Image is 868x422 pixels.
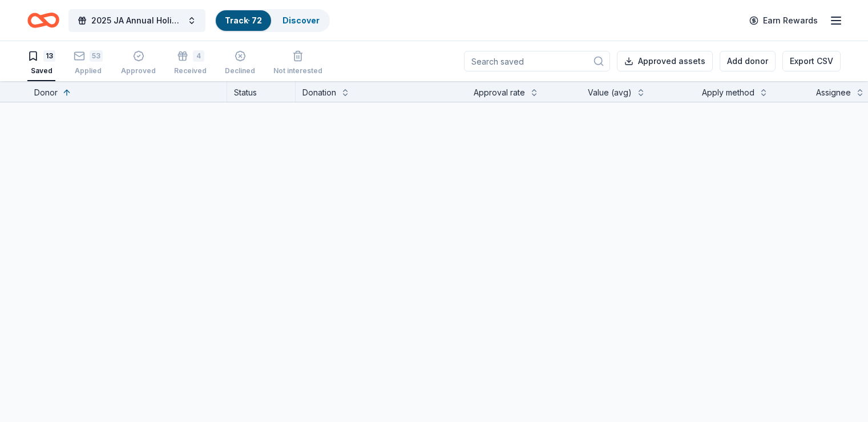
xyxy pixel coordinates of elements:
button: 4Received [174,46,207,81]
div: 53 [90,50,103,62]
button: Add donor [720,51,776,71]
input: Search saved [464,51,610,71]
div: Received [174,66,207,75]
div: Assignee [816,86,851,99]
button: 13Saved [27,46,55,81]
button: Approved assets [617,51,713,71]
div: Approval rate [474,86,525,99]
a: Home [27,7,59,34]
button: 53Applied [74,46,103,81]
div: Donor [34,86,58,99]
button: 2025 JA Annual Holiday Auction [68,9,205,32]
button: Approved [121,46,156,81]
div: Donation [302,86,336,99]
a: Earn Rewards [742,10,825,31]
div: Apply method [702,86,754,99]
div: Approved [121,66,156,75]
a: Discover [282,15,320,25]
div: Saved [27,66,55,75]
div: Not interested [273,66,322,75]
div: Applied [74,66,103,75]
div: Declined [225,66,255,75]
a: Track· 72 [225,15,262,25]
div: Value (avg) [588,86,632,99]
button: Declined [225,46,255,81]
span: 2025 JA Annual Holiday Auction [91,14,183,27]
button: Track· 72Discover [215,9,330,32]
div: 4 [193,50,204,62]
div: Status [227,81,296,102]
div: 13 [43,50,55,62]
button: Not interested [273,46,322,81]
button: Export CSV [782,51,841,71]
